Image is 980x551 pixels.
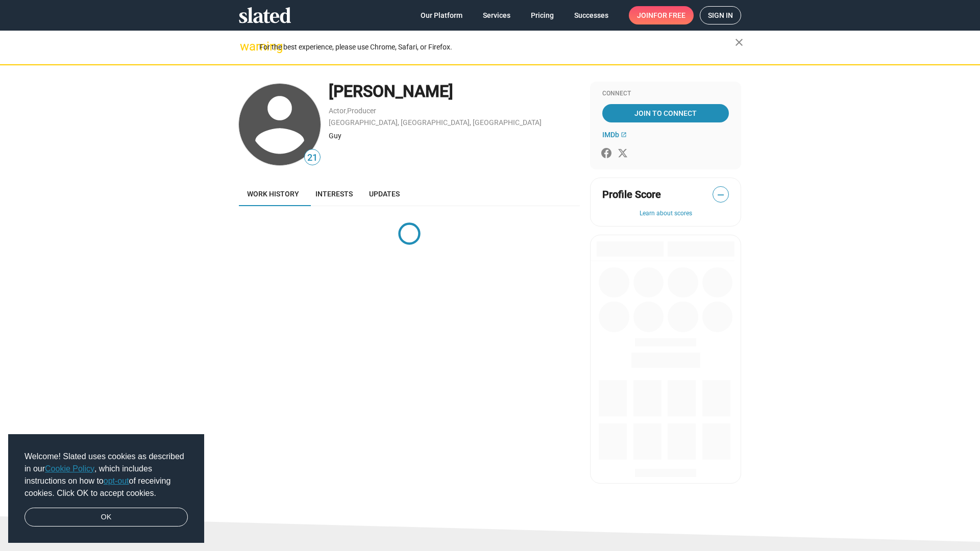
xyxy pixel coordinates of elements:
a: Work history [239,182,307,206]
a: [GEOGRAPHIC_DATA], [GEOGRAPHIC_DATA], [GEOGRAPHIC_DATA] [329,118,542,127]
span: Profile Score [602,188,661,202]
a: Updates [361,182,408,206]
a: Our Platform [412,6,471,24]
span: Updates [369,190,400,198]
a: Joinfor free [629,6,694,24]
span: IMDb [602,131,619,139]
span: Sign in [708,7,733,24]
a: IMDb [602,131,627,139]
mat-icon: open_in_new [621,132,627,138]
a: Sign in [700,6,741,24]
span: Our Platform [421,6,462,24]
div: Guy [329,131,580,141]
a: Pricing [523,6,562,24]
mat-icon: close [733,36,745,48]
div: cookieconsent [8,434,204,543]
div: Connect [602,90,729,98]
span: , [346,109,347,114]
span: 21 [305,151,320,165]
span: — [713,188,728,202]
a: Interests [307,182,361,206]
a: Cookie Policy [45,464,94,473]
a: Services [475,6,519,24]
span: Join To Connect [604,104,727,122]
a: dismiss cookie message [24,508,188,527]
span: Services [483,6,510,24]
mat-icon: warning [240,40,252,53]
a: Producer [347,107,376,115]
span: Work history [247,190,299,198]
span: Pricing [531,6,554,24]
span: Successes [574,6,608,24]
span: Welcome! Slated uses cookies as described in our , which includes instructions on how to of recei... [24,450,188,499]
div: For the best experience, please use Chrome, Safari, or Firefox. [259,40,735,54]
a: Actor [329,107,346,115]
div: [PERSON_NAME] [329,81,580,103]
span: Interests [315,190,353,198]
a: opt-out [104,477,129,485]
a: Successes [566,6,617,24]
button: Learn about scores [602,210,729,218]
span: for free [653,6,685,24]
span: Join [637,6,685,24]
a: Join To Connect [602,104,729,122]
